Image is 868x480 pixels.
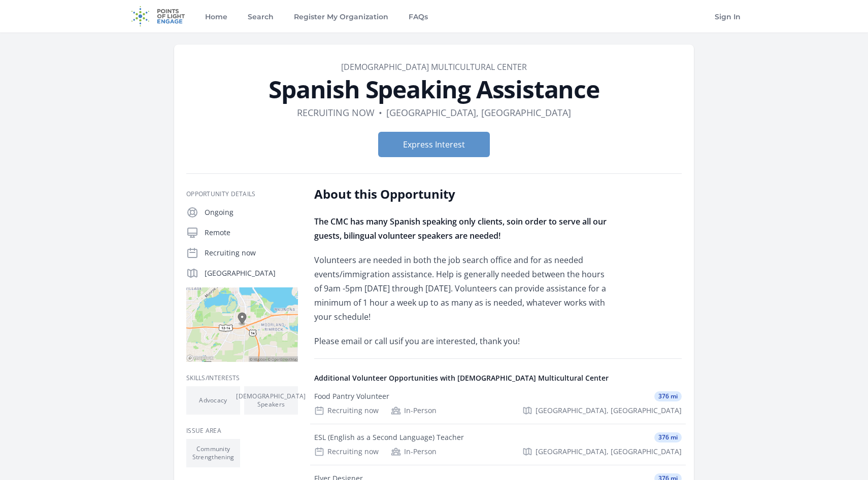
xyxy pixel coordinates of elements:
[244,386,298,415] li: [DEMOGRAPHIC_DATA] Speakers
[205,248,298,258] p: Recruiting now
[391,447,437,457] div: In-Person
[205,268,298,278] p: [GEOGRAPHIC_DATA]
[186,77,682,101] h1: Spanish Speaking Assistance
[314,253,611,324] p: Volunteers are needed in both the job search office and for as needed events/immigration assistan...
[310,424,686,465] a: ESL (English as a Second Language) Teacher 376 mi Recruiting now In-Person [GEOGRAPHIC_DATA], [GE...
[654,432,682,442] span: 376 mi
[205,207,298,217] p: Ongoing
[186,287,298,362] img: Map
[314,216,607,241] strong: The CMC has many Spanish speaking only clients, soin order to serve all our guests, bilingual vol...
[314,405,379,416] div: Recruiting now
[314,391,389,401] div: Food Pantry Volunteer
[186,439,240,467] li: Community Strengthening
[386,105,571,120] dd: [GEOGRAPHIC_DATA], [GEOGRAPHIC_DATA]
[391,405,437,416] div: In-Person
[378,132,490,157] button: Express Interest
[310,383,686,424] a: Food Pantry Volunteer 376 mi Recruiting now In-Person [GEOGRAPHIC_DATA], [GEOGRAPHIC_DATA]
[536,447,682,457] span: [GEOGRAPHIC_DATA], [GEOGRAPHIC_DATA]
[297,105,375,120] dd: Recruiting now
[341,61,527,72] a: [DEMOGRAPHIC_DATA] Multicultural Center
[314,186,611,202] h2: About this Opportunity
[186,190,298,198] h3: Opportunity Details
[379,105,382,120] div: •
[314,334,611,348] p: Please email or call usif you are interested, thank you!
[536,405,682,416] span: [GEOGRAPHIC_DATA], [GEOGRAPHIC_DATA]
[186,386,240,415] li: Advocacy
[314,373,682,383] h4: Additional Volunteer Opportunities with [DEMOGRAPHIC_DATA] Multicultural Center
[314,432,464,442] div: ESL (English as a Second Language) Teacher
[205,228,298,238] p: Remote
[314,447,379,457] div: Recruiting now
[654,391,682,401] span: 376 mi
[186,427,298,435] h3: Issue area
[186,374,298,382] h3: Skills/Interests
